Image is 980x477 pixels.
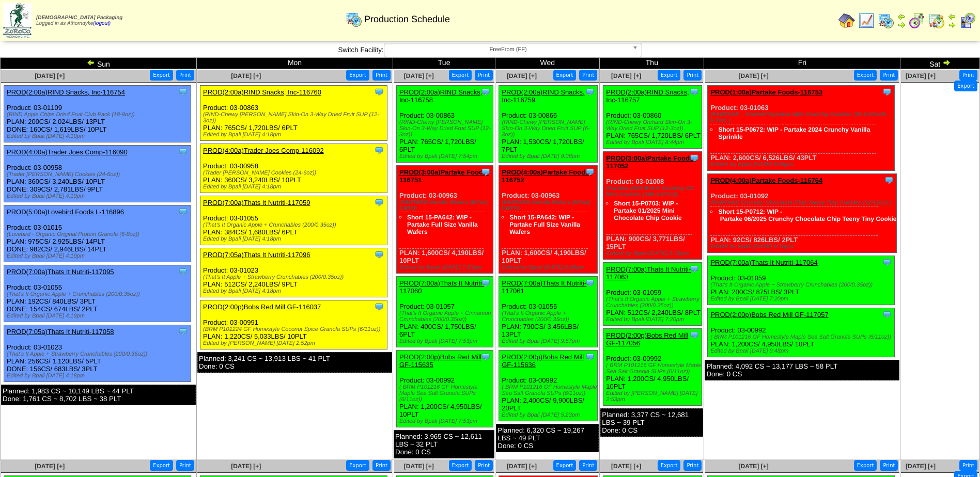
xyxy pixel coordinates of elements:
img: Tooltip [882,309,892,320]
img: Tooltip [480,167,491,177]
button: Print [959,70,977,81]
a: PROD(2:00p)Bobs Red Mill GF-116037 [203,303,321,311]
a: [DATE] [+] [35,72,65,79]
span: [DATE] [+] [404,72,434,79]
a: PROD(4:00a)Trader Joes Comp-116092 [203,147,324,154]
img: Tooltip [374,145,384,155]
div: Edited by Bpali [DATE] 4:18pm [203,184,387,190]
button: Print [579,460,597,471]
div: Product: 03-01092 PLAN: 92CS / 826LBS / 2PLT [708,174,897,253]
img: Tooltip [480,87,491,97]
div: Planned: 4,092 CS ~ 13,177 LBS ~ 58 PLT Done: 0 CS [705,360,899,380]
a: [DATE] [+] [906,72,936,79]
div: Edited by Bpali [DATE] 9:48pm [710,348,894,354]
span: [DEMOGRAPHIC_DATA] Packaging [36,15,122,21]
img: line_graph.gif [858,12,875,29]
div: Product: 03-01023 PLAN: 256CS / 1,120LBS / 5PLT DONE: 156CS / 683LBS / 3PLT [4,325,191,382]
button: Export [553,460,577,471]
div: Edited by Bpali [DATE] 8:06pm [710,162,894,168]
img: zoroco-logo-small.webp [3,3,32,38]
a: PROD(7:00a)Thats It Nutriti-117064 [710,259,817,266]
img: Tooltip [178,326,188,337]
a: PROD(7:00a)Thats It Nutriti-117063 [606,265,691,281]
div: (RIND-Chewy Orchard Skin-On 3-Way Dried Fruit SUP (12-3oz)) [606,119,702,132]
div: Edited by Bpali [DATE] 4:18pm [203,236,387,242]
div: Edited by Bpali [DATE] 5:23pm [502,412,597,418]
div: ( BRM P101216 GF Homestyle Maple Sea Salt Granola SUPs (6/11oz)) [502,384,597,396]
div: ( BRM P101216 GF Homestyle Maple Sea Salt Granola SUPs (6/11oz)) [606,362,702,375]
button: Print [959,460,977,471]
div: Edited by Bpali [DATE] 4:19pm [7,253,191,259]
div: Planned: 3,377 CS ~ 12,681 LBS ~ 39 PLT Done: 0 CS [600,408,703,437]
a: PROD(7:05a)Thats It Nutriti-117096 [203,251,310,259]
div: Edited by Bpali [DATE] 4:19pm [7,193,191,199]
div: (That's It Organic Apple + Cinnamon Crunchables (200/0.35oz)) [399,310,493,323]
a: [DATE] [+] [507,72,537,79]
a: [DATE] [+] [906,463,936,470]
img: arrowleft.gif [87,58,95,67]
div: Product: 03-01015 PLAN: 975CS / 2,925LBS / 14PLT DONE: 982CS / 2,946LBS / 14PLT [4,205,191,262]
img: Tooltip [178,206,188,217]
a: [DATE] [+] [231,72,261,79]
div: Product: 03-00992 PLAN: 1,200CS / 4,950LBS / 10PLT [603,329,702,406]
div: Product: 03-01109 PLAN: 200CS / 2,024LBS / 13PLT DONE: 160CS / 1,619LBS / 10PLT [4,86,191,142]
div: Edited by Bpali [DATE] 7:53pm [399,338,493,344]
div: Product: 03-01063 PLAN: 2,600CS / 6,526LBS / 43PLT [708,86,895,171]
button: Print [475,70,493,81]
a: PROD(7:00a)Thats It Nutriti-117061 [502,279,586,295]
div: Product: 03-00863 PLAN: 765CS / 1,720LBS / 6PLT [200,86,387,141]
button: Export [449,70,472,81]
div: Product: 03-00866 PLAN: 1,530CS / 1,720LBS / 7PLT [499,86,598,163]
span: [DATE] [+] [507,463,537,470]
div: Edited by Bpali [DATE] 7:53pm [399,264,493,271]
button: Export [854,460,877,471]
div: Edited by Bpali [DATE] 9:57pm [502,338,597,344]
div: (Trader [PERSON_NAME] Cookies (24-6oz)) [203,170,387,176]
div: Product: 03-00992 PLAN: 1,200CS / 4,950LBS / 10PLT [397,351,493,427]
img: Tooltip [480,352,491,362]
button: Print [372,460,391,471]
a: [DATE] [+] [35,463,65,470]
td: Thu [600,58,704,69]
div: (That's It Apple + Strawberry Crunchables (200/0.35oz)) [7,351,191,357]
img: Tooltip [585,167,595,177]
div: (That's It Organic Apple + Strawberry Crunchables (200/0.35oz)) [606,296,702,309]
a: PROD(7:00a)Thats It Nutriti-117059 [203,199,310,206]
div: Planned: 6,320 CS ~ 19,267 LBS ~ 49 PLT Done: 0 CS [496,424,599,452]
img: home.gif [838,12,855,29]
a: PROD(3:00a)Partake Foods-116751 [399,168,489,184]
td: Sat [900,58,980,69]
a: Short 15-PA642: WIP - Partake Full Size Vanilla Wafers [407,214,478,235]
div: Product: 03-01055 PLAN: 384CS / 1,680LBS / 6PLT [200,196,387,245]
div: Product: 03-01008 PLAN: 900CS / 3,771LBS / 15PLT [603,152,702,260]
img: Tooltip [884,175,894,185]
img: calendarcustomer.gif [959,12,976,29]
div: (Lovebird - Organic Original Protein Granola (6-8oz)) [7,231,191,237]
a: PROD(2:00a)RIND Snacks, Inc-116760 [203,88,321,96]
img: Tooltip [689,153,699,163]
img: Tooltip [689,87,699,97]
div: Edited by Bpali [DATE] 8:44pm [606,139,702,146]
td: Fri [704,58,900,69]
span: Production Schedule [364,14,450,25]
a: PROD(7:05a)Thats It Nutriti-117058 [7,328,114,336]
div: Product: 03-00963 PLAN: 1,600CS / 4,190LBS / 10PLT [397,166,493,274]
img: Tooltip [178,266,188,277]
a: PROD(2:00a)RIND Snacks, Inc-116757 [606,88,689,104]
div: Product: 03-00963 PLAN: 1,600CS / 4,190LBS / 10PLT [499,166,598,274]
img: Tooltip [374,249,384,260]
div: Product: 03-00992 PLAN: 2,400CS / 9,900LBS / 20PLT [499,351,598,421]
div: Product: 03-00860 PLAN: 765CS / 1,720LBS / 6PLT [603,86,702,149]
div: ( BRM P101216 GF Homestyle Maple Sea Salt Granola SUPs (6/11oz)) [710,334,894,340]
td: Mon [197,58,393,69]
span: FreeFrom (FF) [388,43,628,56]
img: arrowright.gif [897,21,906,29]
a: [DATE] [+] [611,72,641,79]
img: Tooltip [178,87,188,97]
td: Wed [495,58,600,69]
a: Short 15-P0672: WIP - Partake 2024 Crunchy Vanilla Sprinkle [718,126,870,140]
a: [DATE] [+] [739,72,769,79]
